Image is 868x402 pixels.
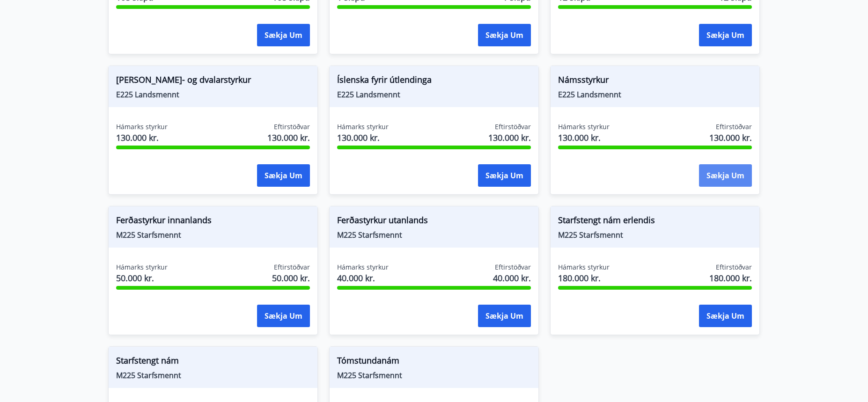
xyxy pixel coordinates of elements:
[558,272,610,284] span: 180.000 kr.
[478,305,531,327] button: Sækja um
[495,263,531,272] span: Eftirstöðvar
[558,214,752,230] span: Starfstengt nám erlendis
[337,132,389,144] span: 130.000 kr.
[116,214,310,230] span: Ferðastyrkur innanlands
[495,122,531,132] span: Eftirstöðvar
[116,122,168,132] span: Hámarks styrkur
[337,89,531,100] span: E225 Landsmennt
[478,24,531,46] button: Sækja um
[337,354,531,370] span: Tómstundanám
[257,305,310,327] button: Sækja um
[274,122,310,132] span: Eftirstöðvar
[274,263,310,272] span: Eftirstöðvar
[337,214,531,230] span: Ferðastyrkur utanlands
[337,370,531,380] span: M225 Starfsmennt
[116,272,168,284] span: 50.000 kr.
[493,272,531,284] span: 40.000 kr.
[337,230,531,240] span: M225 Starfsmennt
[337,73,531,89] span: Íslenska fyrir útlendinga
[488,132,531,144] span: 130.000 kr.
[116,370,310,380] span: M225 Starfsmennt
[116,132,168,144] span: 130.000 kr.
[558,230,752,240] span: M225 Starfsmennt
[267,132,310,144] span: 130.000 kr.
[716,263,752,272] span: Eftirstöðvar
[478,164,531,187] button: Sækja um
[257,24,310,46] button: Sækja um
[337,122,389,132] span: Hámarks styrkur
[337,272,389,284] span: 40.000 kr.
[558,89,752,100] span: E225 Landsmennt
[116,230,310,240] span: M225 Starfsmennt
[699,305,752,327] button: Sækja um
[558,132,610,144] span: 130.000 kr.
[709,132,752,144] span: 130.000 kr.
[257,164,310,187] button: Sækja um
[272,272,310,284] span: 50.000 kr.
[116,354,310,370] span: Starfstengt nám
[116,73,310,89] span: [PERSON_NAME]- og dvalarstyrkur
[699,24,752,46] button: Sækja um
[716,122,752,132] span: Eftirstöðvar
[709,272,752,284] span: 180.000 kr.
[337,263,389,272] span: Hámarks styrkur
[558,73,752,89] span: Námsstyrkur
[558,122,610,132] span: Hámarks styrkur
[558,263,610,272] span: Hámarks styrkur
[116,89,310,100] span: E225 Landsmennt
[116,263,168,272] span: Hámarks styrkur
[699,164,752,187] button: Sækja um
